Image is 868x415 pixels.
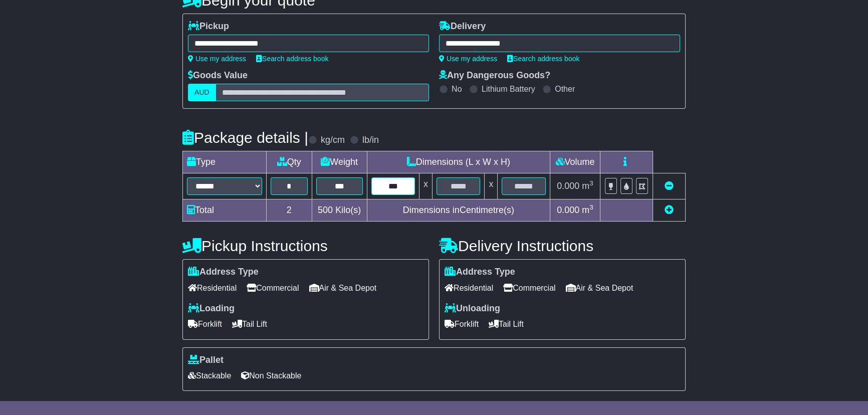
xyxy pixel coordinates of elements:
[232,316,267,332] span: Tail Lift
[419,173,432,199] td: x
[183,199,267,222] td: Total
[503,280,555,296] span: Commercial
[241,368,301,383] span: Non Stackable
[445,280,493,296] span: Residential
[188,84,216,101] label: AUD
[188,355,224,366] label: Pallet
[188,280,237,296] span: Residential
[550,151,600,173] td: Volume
[589,179,593,187] sup: 3
[312,199,367,222] td: Kilo(s)
[489,316,524,332] span: Tail Lift
[445,267,515,278] label: Address Type
[318,205,333,215] span: 500
[665,205,674,215] a: Add new item
[665,181,674,191] a: Remove this item
[367,199,550,222] td: Dimensions in Centimetre(s)
[439,238,686,254] h4: Delivery Instructions
[182,238,429,254] h4: Pickup Instructions
[267,151,312,173] td: Qty
[439,21,486,32] label: Delivery
[452,84,462,94] label: No
[256,55,328,63] a: Search address book
[188,368,231,383] span: Stackable
[582,205,593,215] span: m
[188,70,248,81] label: Goods Value
[445,316,479,332] span: Forklift
[445,303,500,314] label: Unloading
[309,280,377,296] span: Air & Sea Depot
[367,151,550,173] td: Dimensions (L x W x H)
[188,21,229,32] label: Pickup
[188,316,222,332] span: Forklift
[566,280,633,296] span: Air & Sea Depot
[557,205,579,215] span: 0.000
[312,151,367,173] td: Weight
[485,173,498,199] td: x
[439,70,550,81] label: Any Dangerous Goods?
[321,135,345,146] label: kg/cm
[183,151,267,173] td: Type
[188,267,259,278] label: Address Type
[267,199,312,222] td: 2
[589,203,593,211] sup: 3
[482,84,535,94] label: Lithium Battery
[439,55,497,63] a: Use my address
[582,181,593,191] span: m
[362,135,379,146] label: lb/in
[507,55,579,63] a: Search address book
[557,181,579,191] span: 0.000
[188,55,246,63] a: Use my address
[182,129,308,146] h4: Package details |
[555,84,575,94] label: Other
[188,303,235,314] label: Loading
[247,280,299,296] span: Commercial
